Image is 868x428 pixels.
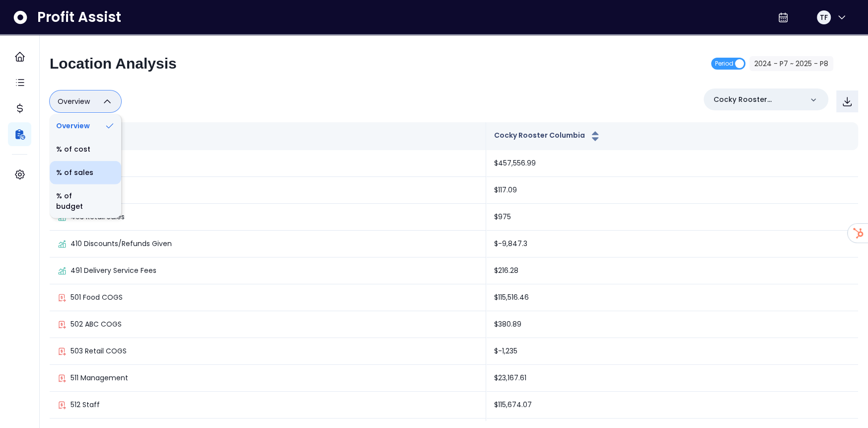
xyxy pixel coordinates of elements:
p: 503 Retail COGS [71,346,127,356]
td: $975 [486,204,858,231]
p: Cocky Rooster Columbia [714,94,802,105]
h2: Location Analysis [50,55,177,73]
td: $216.28 [486,257,858,284]
p: 501 Food COGS [71,292,123,303]
li: Overview [50,114,121,138]
td: $380.89 [486,311,858,338]
p: 491 Delivery Service Fees [71,265,156,276]
span: Period [715,58,733,70]
p: 410 Discounts/Refunds Given [71,239,172,249]
p: 511 Management [71,373,128,383]
li: % of sales [50,161,121,184]
td: $457,556.99 [486,150,858,177]
td: $-1,235 [486,338,858,365]
td: $115,516.46 [486,284,858,311]
button: 2024 - P7 ~ 2025 - P8 [749,56,833,71]
p: 512 Staff [71,400,100,410]
td: $117.09 [486,177,858,204]
button: Cocky Rooster Columbia [494,130,601,142]
li: % of cost [50,138,121,161]
td: $23,167.61 [486,365,858,392]
td: $115,674.07 [486,392,858,419]
span: Profit Assist [37,8,121,26]
li: % of budget [50,184,121,218]
p: 502 ABC COGS [71,319,122,330]
span: Overview [58,95,90,107]
td: $-9,847.3 [486,231,858,257]
span: TF [820,12,828,22]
